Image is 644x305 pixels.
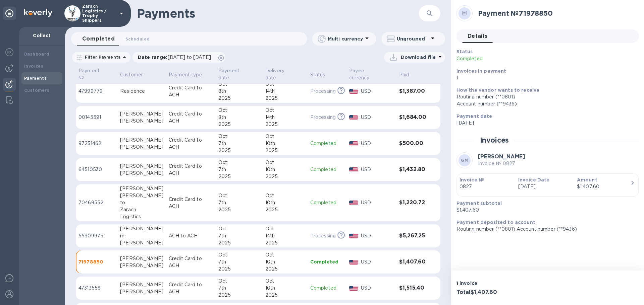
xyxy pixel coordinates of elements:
b: Payment date [457,113,492,119]
span: Status [310,71,334,78]
p: 97231462 [78,140,115,147]
p: Credit Card to ACH [169,281,213,295]
div: 2025 [265,121,305,128]
b: Payment deposited to account [457,220,535,225]
img: USD [349,234,358,238]
div: to [120,199,163,206]
p: 47313558 [78,285,115,292]
p: 47999779 [78,88,115,95]
div: 7th [218,258,260,265]
div: $1,407.60 [577,183,630,190]
p: USD [361,232,394,239]
p: Credit Card to ACH [169,137,213,151]
p: Completed [310,166,344,173]
div: 2025 [265,173,305,180]
p: Filter Payments [82,54,120,60]
h1: Payments [137,6,419,20]
div: Routing number (**0801) [457,93,633,100]
div: [PERSON_NAME] [120,144,163,151]
p: Credit Card to ACH [169,84,213,98]
p: Ungrouped [397,35,429,42]
b: Invoices in payment [457,68,506,74]
span: Paid [399,71,418,78]
div: [PERSON_NAME] [120,239,163,246]
b: Payments [24,76,47,81]
div: 2025 [218,147,260,154]
p: Status [310,71,325,78]
h3: $5,267.25 [399,233,427,239]
img: USD [349,201,358,205]
div: Oct [218,225,260,232]
img: Logo [24,9,52,17]
div: 2025 [265,265,305,273]
img: USD [349,286,358,291]
div: 7th [218,199,260,206]
p: 70469552 [78,199,115,206]
p: USD [361,285,394,292]
b: Invoice № [460,177,484,182]
p: Processing [310,232,336,239]
div: Oct [218,107,260,114]
div: [PERSON_NAME] [120,262,163,269]
div: Logistics [120,213,163,220]
h3: $1,684.00 [399,114,427,121]
p: 64510530 [78,166,115,173]
p: Payee currency [349,67,385,81]
div: Oct [265,225,305,232]
p: 0827 [460,183,513,190]
p: 00145591 [78,114,115,121]
div: 2025 [218,265,260,273]
img: USD [349,167,358,172]
img: USD [349,141,358,146]
p: Processing [310,88,336,95]
p: Completed [310,285,344,292]
div: 14th [265,114,305,121]
b: Customers [24,88,50,93]
div: 10th [265,199,305,206]
button: Invoice №0827Invoice Date[DATE]Amount$1,407.60 [457,173,639,197]
div: Oct [265,159,305,166]
div: [PERSON_NAME] [120,170,163,177]
div: [PERSON_NAME] [120,110,163,118]
div: 7th [218,232,260,239]
b: [PERSON_NAME] [478,153,525,160]
b: Status [457,49,473,54]
div: Oct [218,278,260,285]
div: 10th [265,285,305,292]
h3: $1,220.72 [399,200,427,206]
div: 2025 [218,239,260,246]
div: 10th [265,258,305,265]
p: Delivery date [265,67,296,81]
p: Credit Card to ACH [169,255,213,269]
div: 2025 [218,95,260,102]
h2: Payment № 71978850 [478,9,633,17]
p: Credit Card to ACH [169,163,213,177]
p: Processing [310,114,336,121]
div: Residence [120,88,163,95]
div: [PERSON_NAME] [120,118,163,125]
div: [PERSON_NAME] [120,281,163,288]
p: Completed [310,199,344,206]
span: Customer [120,71,152,78]
div: [PERSON_NAME] [120,137,163,144]
p: Credit Card to ACH [169,196,213,210]
p: Routing number (**0801) Account number (**9436) [457,226,633,233]
div: Oct [265,192,305,199]
span: [DATE] to [DATE] [168,55,211,60]
div: 8th [218,88,260,95]
div: Oct [265,107,305,114]
div: 7th [218,285,260,292]
div: Unpin categories [3,7,16,20]
p: Zarach Logistics / Trophy Shippers [82,4,116,23]
p: Customer [120,71,143,78]
p: USD [361,166,394,173]
p: [DATE] [518,183,572,190]
img: USD [349,115,358,120]
div: [PERSON_NAME] [120,185,163,192]
span: Completed [82,34,115,44]
p: 1 invoice [457,280,545,287]
b: Dashboard [24,52,50,57]
div: 2025 [265,95,305,102]
div: Oct [218,192,260,199]
p: Credit Card to ACH [169,110,213,125]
